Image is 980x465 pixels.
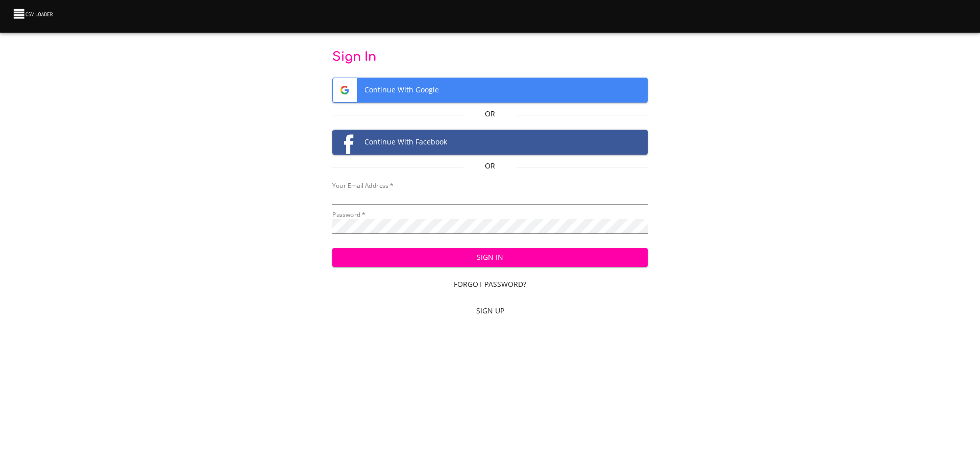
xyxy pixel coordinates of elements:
span: Continue With Facebook [333,130,648,154]
a: Sign Up [332,302,648,321]
img: Google logo [333,78,357,102]
button: Facebook logoContinue With Facebook [332,130,648,155]
a: Forgot Password? [332,275,648,294]
span: Forgot Password? [336,278,644,291]
label: Password [332,212,365,218]
span: Sign Up [336,305,644,317]
label: Your Email Address [332,183,393,189]
p: Or [463,109,516,119]
p: Sign In [332,49,648,65]
img: CSV Loader [12,7,55,21]
button: Google logoContinue With Google [332,78,648,103]
span: Sign In [340,251,640,264]
p: Or [463,161,516,171]
button: Sign In [332,248,648,267]
span: Continue With Google [333,78,648,102]
img: Facebook logo [333,130,357,154]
